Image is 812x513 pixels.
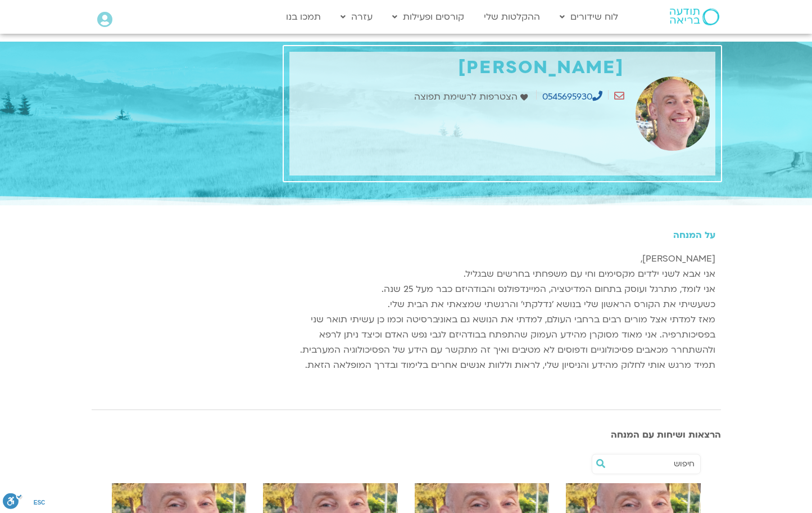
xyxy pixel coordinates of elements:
[92,430,721,440] h3: הרצאות ושיחות עם המנחה
[280,6,326,28] a: תמכו בנו
[414,89,530,105] a: הצטרפות לרשימת תפוצה
[387,6,470,28] a: קורסים ופעילות
[609,454,695,474] input: חיפוש
[295,57,624,78] h1: [PERSON_NAME]
[542,91,602,103] a: 0545695930
[335,6,378,28] a: עזרה
[289,358,715,373] div: תמיד מרגש אותי לחלוק מהידע והניסיון שלי, לראות וללוות אנשים אחרים בלימוד ובדרך המופלאה הזאת.
[289,230,715,240] h5: על המנחה
[289,312,715,358] div: מאז למדתי אצל מורים רבים ברחבי העולם, למדתי את הנושא גם באוניברסיטה וכמו כן עשיתי תואר שני בפסיכו...
[289,267,715,282] div: אני אבא לשני ילדים מקסימים וחי עם משפחתי בחרשים שבגליל.
[478,6,546,28] a: ההקלטות שלי
[414,89,520,105] span: הצטרפות לרשימת תפוצה
[289,282,715,297] div: אני לומד, מתרגל ועוסק בתחום המדיטציה, המיינדפולנס והבודהיזם כבר מעל 25 שנה.
[670,8,719,25] img: תודעה בריאה
[289,251,715,267] div: [PERSON_NAME],
[289,297,715,312] div: כשעשיתי את הקורס הראשון שלי בנושא 'נדלקתי' והרגשתי שמצאתי את הבית שלי.
[554,6,624,28] a: לוח שידורים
